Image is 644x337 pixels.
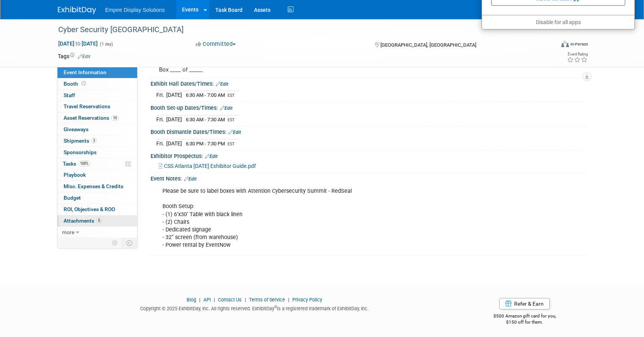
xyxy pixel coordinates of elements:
span: 6:30 PM - 7:30 PM [186,141,225,147]
span: 6:30 AM - 7:30 AM [186,117,225,122]
td: Tags [58,52,90,60]
span: Shipments [64,138,97,144]
a: Edit [184,176,197,182]
span: 5 [96,218,102,223]
a: CSS Atlanta [DATE] Exhibitor Guide.pdf [159,163,256,169]
span: Travel Reservations [64,103,110,109]
a: Sponsorships [57,147,137,158]
div: Booth Dismantle Dates/Times: [151,126,587,136]
a: Booth [57,78,137,90]
a: Asset Reservations10 [57,112,137,124]
span: [DATE] [DATE] [58,40,98,47]
span: Playbook [64,172,86,178]
span: Booth [64,81,87,87]
span: Budget [64,195,81,201]
td: Personalize Event Tab Strip [108,238,122,248]
div: Event Notes: [151,173,587,183]
span: 6:30 AM - 7:00 AM [186,92,225,98]
td: Toggle Event Tabs [121,238,137,248]
span: EST [228,117,235,122]
a: Edit [78,54,90,59]
span: Attachments [64,218,102,224]
span: Asset Reservations [64,115,119,121]
span: 100% [78,161,90,166]
a: Terms of Service [249,297,285,303]
button: Committed [193,40,239,48]
span: [GEOGRAPHIC_DATA], [GEOGRAPHIC_DATA] [380,42,476,48]
td: Fri. [156,91,166,99]
span: Tasks [63,161,90,167]
a: API [203,297,211,303]
span: Giveaways [64,126,88,132]
span: Empire Display Solutions [105,7,165,13]
div: Booth Set-up Dates/Times: [151,102,587,112]
a: Refer & Earn [499,298,550,309]
a: Playbook [57,169,137,181]
td: [DATE] [166,91,182,99]
span: | [286,297,291,303]
div: $150 off for them. [463,319,587,326]
a: Disable for all apps [536,19,581,25]
sup: ® [274,305,277,309]
a: more [57,227,137,238]
span: to [74,41,82,47]
img: ExhibitDay [58,7,96,14]
div: $500 Amazon gift card for you, [463,308,587,326]
span: ROI, Objectives & ROO [64,206,115,212]
a: Tasks100% [57,158,137,169]
a: Staff [57,90,137,101]
div: In-Person [570,41,588,47]
div: Please be sure to label boxes with Attention Cybersecurity Summit - RedSeal Booth Setup: - (1) 6’... [157,184,502,253]
span: Booth not reserved yet [80,81,87,86]
span: EST [228,93,235,98]
a: Contact Us [218,297,242,303]
a: Giveaways [57,124,137,135]
span: Staff [64,92,75,98]
span: | [212,297,217,303]
span: more [62,229,74,235]
a: Attachments5 [57,215,137,226]
span: Misc. Expenses & Credits [64,183,123,189]
a: Budget [57,192,137,204]
a: ROI, Objectives & ROO [57,204,137,215]
td: [DATE] [166,139,182,147]
span: (1 day) [99,42,113,47]
span: | [197,297,202,303]
div: Copyright © 2025 ExhibitDay, Inc. All rights reserved. ExhibitDay is a registered trademark of Ex... [58,303,452,312]
a: Misc. Expenses & Credits [57,181,137,192]
div: Cyber Security [GEOGRAPHIC_DATA] [56,23,543,37]
a: Edit [228,130,241,135]
a: Travel Reservations [57,101,137,112]
span: 3 [91,138,97,143]
a: Event Information [57,67,137,78]
span: EST [228,142,235,147]
a: Edit [220,106,233,111]
td: Fri. [156,115,166,123]
div: Event Rating [567,52,588,56]
span: CSS Atlanta [DATE] Exhibitor Guide.pdf [164,163,256,169]
div: Event Format [510,40,588,51]
span: Sponsorships [64,149,97,155]
a: Shipments3 [57,135,137,147]
img: Format-Inperson.png [561,41,569,47]
div: Exhibitor Prospectus: [151,150,587,160]
td: Fri. [156,139,166,147]
a: Edit [216,81,228,87]
a: Blog [187,297,196,303]
a: Privacy Policy [292,297,322,303]
td: [DATE] [166,115,182,123]
a: Edit [205,154,218,159]
span: 10 [111,115,119,121]
span: Event Information [64,69,107,75]
span: | [243,297,248,303]
div: Exhibit Hall Dates/Times: [151,78,587,88]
